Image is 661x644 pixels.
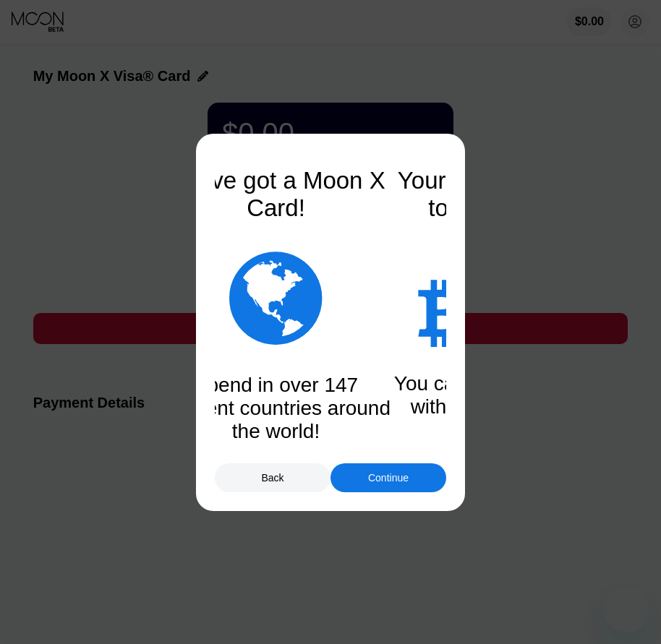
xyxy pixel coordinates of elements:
div: Spend in over 147 different countries around the world! [161,374,392,443]
div: You can buy Moon Credit with Bitcoin and other currencies. [392,372,623,442]
div: Back [215,463,330,492]
div: Back [261,472,283,484]
div: Continue [330,463,446,492]
div:  [416,275,467,347]
div: Your card allows you to spend Moon Credit. [392,167,623,249]
iframe: Button to launch messaging window [603,586,649,632]
div:  [229,244,323,352]
div:  [161,244,392,352]
div: You've got a Moon X Card! [161,167,392,222]
div: Continue [368,472,409,484]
